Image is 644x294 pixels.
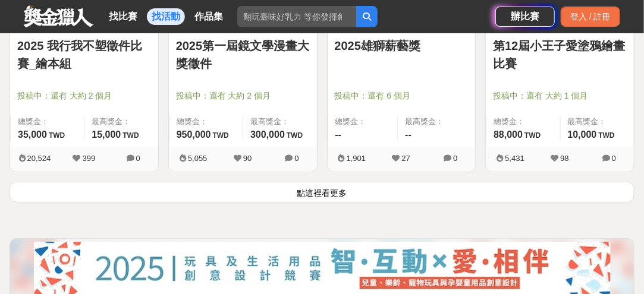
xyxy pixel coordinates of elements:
span: 5,431 [505,154,524,163]
span: 投稿中：還有 大約 2 個月 [17,90,151,102]
span: 1,901 [347,154,366,163]
span: 0 [136,154,140,163]
a: 2025 我行我不塑徵件比賽_繪本組 [17,37,151,72]
button: 點這裡看更多 [10,182,634,203]
span: 投稿中：還有 6 個月 [335,90,469,102]
span: 5,055 [188,154,208,163]
span: TWD [599,131,615,140]
span: 總獎金： [177,116,235,128]
span: 20,524 [27,154,51,163]
span: 35,000 [18,129,47,140]
span: 950,000 [177,129,211,140]
span: TWD [122,131,139,140]
span: 總獎金： [18,116,77,128]
a: 找活動 [147,8,185,25]
span: TWD [213,131,229,140]
span: 投稿中：還有 大約 1 個月 [493,90,627,102]
span: 88,000 [494,129,523,140]
span: 27 [402,154,410,163]
span: 最高獎金： [568,116,627,128]
span: 最高獎金： [250,116,309,128]
a: 找比賽 [104,8,142,25]
span: 0 [453,154,457,163]
span: 98 [560,154,568,163]
span: TWD [287,131,303,140]
div: 登入 / 註冊 [561,7,620,27]
a: 第12屆小王子愛塗鴉繪畫比賽 [493,37,627,72]
span: 0 [612,154,616,163]
span: 總獎金： [335,116,391,128]
span: TWD [49,131,65,140]
a: 作品集 [190,8,228,25]
span: 300,000 [250,129,285,140]
span: 90 [243,154,252,163]
a: 辦比賽 [495,7,555,27]
span: 15,000 [92,129,121,140]
a: 2025雄獅薪藝獎 [335,37,469,55]
span: TWD [524,131,541,140]
span: -- [335,129,342,140]
span: 0 [294,154,299,163]
span: 最高獎金： [92,116,150,128]
span: 10,000 [568,129,597,140]
input: 翻玩臺味好乳力 等你發揮創意！ [237,6,356,27]
span: 總獎金： [494,116,552,128]
span: 投稿中：還有 大約 2 個月 [176,90,310,102]
span: 399 [83,154,96,163]
span: 最高獎金： [405,116,468,128]
span: -- [405,129,411,140]
a: 2025第一屆鏡文學漫畫大獎徵件 [176,37,310,72]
